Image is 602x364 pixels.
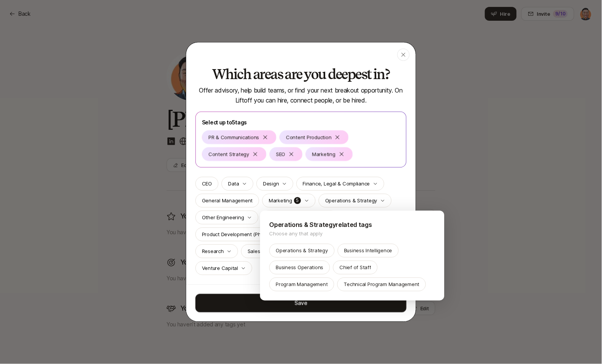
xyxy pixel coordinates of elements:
[270,230,435,238] p: Choose any that apply
[270,220,435,230] p: Operations & Strategy related tags
[340,264,371,271] p: Chief of Staff
[276,281,328,288] p: Program Management
[276,247,328,255] p: Operations & Strategy
[276,264,324,271] p: Business Operations
[344,281,420,288] p: Technical Program Management
[344,247,392,255] p: Business Intelligence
